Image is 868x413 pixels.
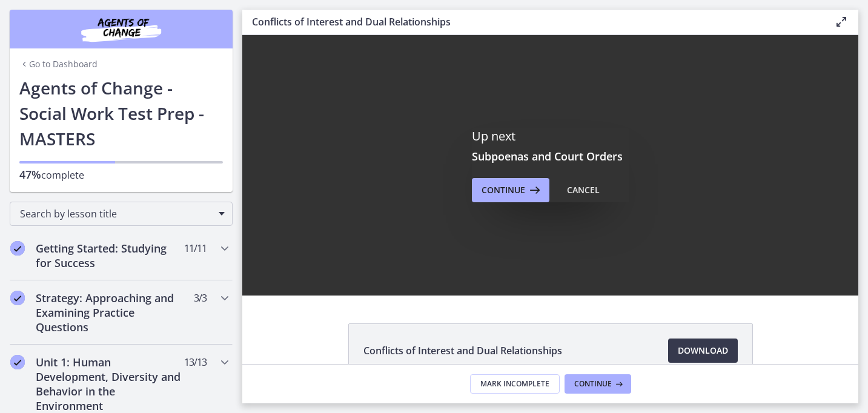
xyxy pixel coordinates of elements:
[480,379,549,389] span: Mark Incomplete
[678,343,728,358] span: Download
[184,355,207,369] span: 13 / 13
[48,15,194,44] img: Agents of Change
[472,128,629,144] p: Up next
[472,149,629,164] h3: Subpoenas and Court Orders
[574,379,612,389] span: Continue
[10,355,25,369] i: Completed
[363,343,562,358] span: Conflicts of Interest and Dual Relationships
[36,241,184,270] h2: Getting Started: Studying for Success
[557,178,609,202] button: Cancel
[10,241,25,256] i: Completed
[482,183,525,197] span: Continue
[10,202,233,226] div: Search by lesson title
[567,183,600,197] div: Cancel
[36,291,184,334] h2: Strategy: Approaching and Examining Practice Questions
[10,291,25,305] i: Completed
[472,178,549,202] button: Continue
[19,167,41,182] span: 47%
[668,339,738,363] a: Download
[470,374,560,394] button: Mark Incomplete
[184,241,207,256] span: 11 / 11
[252,15,815,29] h3: Conflicts of Interest and Dual Relationships
[194,291,207,305] span: 3 / 3
[36,355,184,413] h2: Unit 1: Human Development, Diversity and Behavior in the Environment
[19,167,223,182] p: complete
[19,75,223,151] h1: Agents of Change - Social Work Test Prep - MASTERS
[19,58,98,70] a: Go to Dashboard
[20,207,213,220] span: Search by lesson title
[565,374,631,394] button: Continue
